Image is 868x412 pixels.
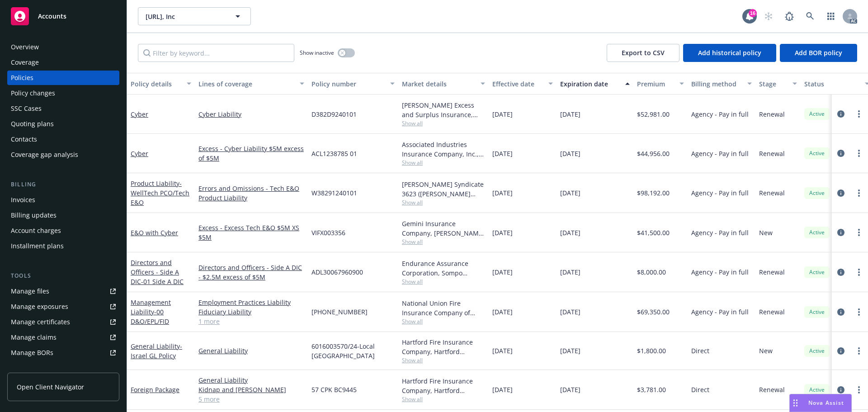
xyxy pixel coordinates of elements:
button: Market details [398,73,489,95]
span: Agency - Pay in full [691,307,749,317]
span: $98,192.00 [637,188,670,198]
a: Summary of insurance [7,361,119,375]
a: more [854,307,864,317]
div: Gemini Insurance Company, [PERSON_NAME] Corporation, [GEOGRAPHIC_DATA] [402,219,485,238]
a: more [854,346,864,356]
a: Installment plans [7,239,119,253]
a: Directors and Officers - Side A DIC [131,258,184,286]
span: Agency - Pay in full [691,149,749,158]
span: Agency - Pay in full [691,267,749,277]
a: Switch app [822,7,840,25]
a: Cyber [131,110,148,118]
span: Agency - Pay in full [691,188,749,198]
span: Active [808,268,826,276]
a: Excess - Cyber Liability $5M excess of $5M [198,144,304,163]
button: Lines of coverage [195,73,308,95]
span: Direct [691,346,709,355]
span: Direct [691,385,709,394]
a: General Liability [198,375,304,385]
span: Export to CSV [622,48,665,57]
a: more [854,227,864,238]
a: Quoting plans [7,117,119,131]
div: Account charges [11,223,61,238]
a: Excess - Excess Tech E&O $5M XS $5M [198,223,304,242]
span: $41,500.00 [637,228,670,237]
div: Policies [11,71,33,85]
div: Overview [11,40,39,54]
span: [DATE] [560,149,580,158]
span: $69,350.00 [637,307,670,317]
a: circleInformation [835,109,846,119]
span: $3,781.00 [637,385,666,394]
span: Show all [402,159,485,166]
div: Premium [637,79,674,89]
a: Contacts [7,132,119,147]
a: Product Liability [131,179,189,207]
span: [DATE] [560,228,580,237]
div: Expiration date [560,79,620,89]
span: Renewal [759,307,785,317]
span: D382D9240101 [311,109,357,119]
span: - 01 Side A DIC [141,277,184,286]
span: Active [808,189,826,197]
span: [DATE] [492,267,513,277]
a: Product Liability [198,193,304,203]
a: Policies [7,71,119,85]
a: Start snowing [759,7,778,25]
span: ACL1238785 01 [311,149,357,158]
a: Account charges [7,223,119,238]
span: $1,800.00 [637,346,666,355]
div: Lines of coverage [198,79,294,89]
div: Contacts [11,132,37,147]
span: [DATE] [560,346,580,355]
a: Manage BORs [7,346,119,360]
span: Agency - Pay in full [691,228,749,237]
span: Show all [402,199,485,206]
span: Active [808,110,826,118]
span: Renewal [759,188,785,198]
div: Coverage [11,55,39,70]
span: [DATE] [492,228,513,237]
span: Renewal [759,149,785,158]
span: [DATE] [492,188,513,198]
a: circleInformation [835,267,846,278]
div: Manage claims [11,330,57,345]
a: Errors and Omissions - Tech E&O [198,184,304,193]
span: ADL30067960900 [311,267,363,277]
a: Cyber Liability [198,109,304,119]
span: $52,981.00 [637,109,670,119]
a: circleInformation [835,346,846,356]
div: Invoices [11,193,35,207]
a: 5 more [198,394,304,404]
div: Associated Industries Insurance Company, Inc., AmTrust Financial Services, Amwins [402,140,485,159]
button: Add BOR policy [780,44,857,62]
div: National Union Fire Insurance Company of [GEOGRAPHIC_DATA], [GEOGRAPHIC_DATA], AIG [402,298,485,317]
a: Invoices [7,193,119,207]
div: Manage files [11,284,49,298]
span: $8,000.00 [637,267,666,277]
div: Manage BORs [11,346,53,360]
a: more [854,109,864,119]
a: circleInformation [835,227,846,238]
a: more [854,188,864,199]
span: Agency - Pay in full [691,109,749,119]
span: Active [808,308,826,316]
div: Market details [402,79,475,89]
div: Installment plans [11,239,64,253]
button: Expiration date [557,73,633,95]
a: Manage exposures [7,299,119,314]
span: [DATE] [560,385,580,394]
a: Accounts [7,4,119,29]
span: Renewal [759,385,785,394]
span: New [759,228,773,237]
span: [DATE] [560,188,580,198]
span: Show all [402,278,485,285]
a: Manage certificates [7,315,119,329]
span: Show all [402,238,485,246]
div: Tools [7,271,119,280]
div: Manage certificates [11,315,70,329]
a: Employment Practices Liability [198,298,304,307]
div: Hartford Fire Insurance Company, Hartford Insurance Group [402,376,485,395]
div: Quoting plans [11,117,54,131]
span: [DATE] [560,307,580,317]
